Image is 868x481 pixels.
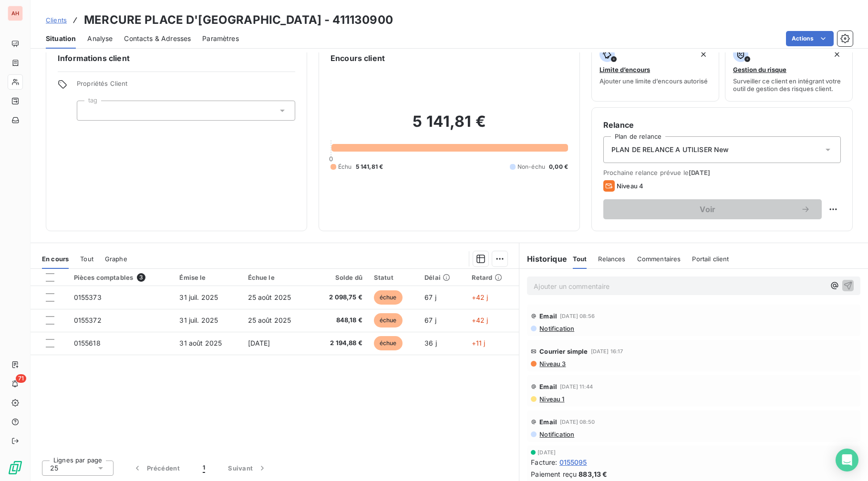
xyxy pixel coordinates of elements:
[560,384,593,389] span: [DATE] 11:44
[8,460,23,475] img: Logo LeanPay
[191,458,217,478] button: 1
[424,293,436,301] span: 67 j
[560,419,595,425] span: [DATE] 08:50
[46,15,67,25] a: Clients
[356,163,383,171] span: 5 141,81 €
[539,418,557,426] span: Email
[424,339,437,347] span: 36 j
[573,255,587,263] span: Tout
[599,77,708,85] span: Ajouter une limite d’encours autorisé
[58,52,295,64] h6: Informations client
[77,80,295,93] span: Propriétés Client
[603,169,841,176] span: Prochaine relance prévue le
[591,348,623,354] span: [DATE] 16:17
[472,316,488,324] span: +42 j
[42,255,69,263] span: En cours
[338,163,352,171] span: Échu
[836,449,858,471] div: Open Intercom Messenger
[317,338,362,348] span: 2 194,88 €
[424,316,436,324] span: 67 j
[692,255,729,263] span: Portail client
[591,41,719,102] button: Limite d’encoursAjouter une limite d’encours autorisé
[603,199,822,219] button: Voir
[105,255,127,263] span: Graphe
[331,112,568,141] h2: 5 141,81 €
[179,316,218,324] span: 31 juil. 2025
[16,374,26,383] span: 71
[80,255,93,263] span: Tout
[317,316,362,325] span: 848,18 €
[179,274,236,281] div: Émise le
[217,458,279,478] button: Suivant
[598,255,625,263] span: Relances
[689,169,710,176] span: [DATE]
[50,463,58,473] span: 25
[538,325,574,332] span: Notification
[539,348,588,355] span: Courrier simple
[202,34,239,43] span: Paramètres
[611,145,729,154] span: PLAN DE RELANCE A UTILISER New
[331,52,385,64] h6: Encours client
[46,34,76,43] span: Situation
[560,313,595,319] span: [DATE] 08:56
[179,339,222,347] span: 31 août 2025
[725,41,853,102] button: Gestion du risqueSurveiller ce client en intégrant votre outil de gestion des risques client.
[786,31,834,46] button: Actions
[74,316,102,324] span: 0155372
[472,274,514,281] div: Retard
[74,273,168,282] div: Pièces comptables
[317,293,362,302] span: 2 098,75 €
[537,450,556,455] span: [DATE]
[374,336,403,350] span: échue
[121,458,191,478] button: Précédent
[539,383,557,390] span: Email
[517,163,545,171] span: Non-échu
[519,253,567,265] h6: Historique
[538,430,574,438] span: Notification
[617,182,643,190] span: Niveau 4
[329,155,333,163] span: 0
[374,274,413,281] div: Statut
[87,34,113,43] span: Analyse
[424,274,460,281] div: Délai
[248,274,306,281] div: Échue le
[538,360,566,368] span: Niveau 3
[472,293,488,301] span: +42 j
[637,255,681,263] span: Commentaires
[124,34,191,43] span: Contacts & Adresses
[472,339,486,347] span: +11 j
[603,119,841,131] h6: Relance
[84,11,393,29] h3: MERCURE PLACE D'[GEOGRAPHIC_DATA] - 411130900
[374,290,403,305] span: échue
[248,339,270,347] span: [DATE]
[74,293,102,301] span: 0155373
[733,66,786,73] span: Gestion du risque
[549,163,568,171] span: 0,00 €
[85,106,93,115] input: Ajouter une valeur
[531,469,577,479] span: Paiement reçu
[248,293,291,301] span: 25 août 2025
[579,469,607,479] span: 883,13 €
[203,463,205,473] span: 1
[733,77,845,92] span: Surveiller ce client en intégrant votre outil de gestion des risques client.
[248,316,291,324] span: 25 août 2025
[559,457,587,467] span: 0155095
[531,457,557,467] span: Facture :
[317,274,362,281] div: Solde dû
[8,6,23,21] div: AH
[615,205,801,213] span: Voir
[374,313,403,327] span: échue
[137,273,145,282] span: 3
[74,339,101,347] span: 0155618
[179,293,218,301] span: 31 juil. 2025
[538,395,564,403] span: Niveau 1
[539,312,557,320] span: Email
[599,66,650,73] span: Limite d’encours
[46,16,67,24] span: Clients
